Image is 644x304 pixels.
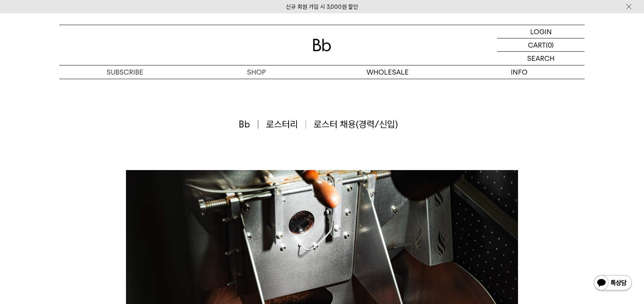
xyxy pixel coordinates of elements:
[546,38,554,51] p: (0)
[266,118,306,131] span: 로스터리
[313,39,331,51] img: 로고
[528,38,546,51] p: CART
[314,118,398,131] span: 로스터 채용(경력/신입)
[453,65,585,79] p: INFO
[497,38,585,52] a: CART (0)
[59,65,191,79] a: SUBSCRIBE
[593,274,633,293] img: 카카오톡 채널 1:1 채팅 버튼
[239,118,258,131] span: Bb
[191,65,322,79] a: SHOP
[527,52,555,65] p: SEARCH
[530,25,552,38] p: LOGIN
[322,65,453,79] p: WHOLESALE
[497,25,585,38] a: LOGIN
[286,3,358,10] a: 신규 회원 가입 시 3,000원 할인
